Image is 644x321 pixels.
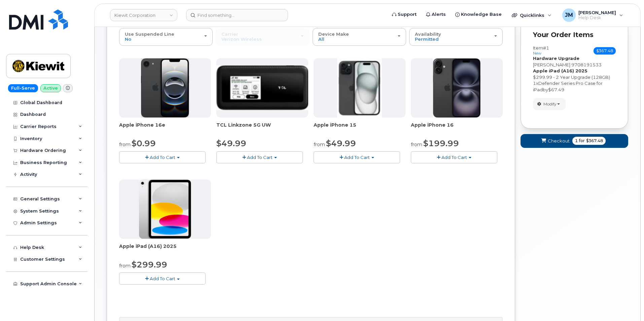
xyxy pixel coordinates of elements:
strong: Hardware Upgrade [533,56,579,61]
span: Use Suspended Line [125,31,174,37]
p: Your Order Items [533,30,616,40]
span: $49.99 [216,138,246,148]
span: Add To Cart [150,276,175,281]
span: Quicklinks [520,12,544,18]
span: Defender Series Pro Case for iPad [533,81,603,92]
div: $299.99 - 2 Year Upgrade (128GB) [533,74,616,81]
div: Apple iPad (A16) 2025 [119,243,211,256]
small: from [411,141,422,148]
small: from [119,263,131,269]
span: $199.99 [423,138,459,148]
button: Availability Permitted [409,28,503,45]
span: No [125,36,131,42]
img: linkzone5g.png [216,65,308,110]
span: JM [565,11,573,19]
div: TCL Linkzone 5G UW [216,122,308,135]
span: $67.49 [548,87,564,92]
small: from [119,141,131,148]
span: Add To Cart [344,155,370,160]
button: Device Make All [313,28,406,45]
span: Permitted [415,36,439,42]
img: iphone15.jpg [337,58,382,118]
span: $299.99 [132,260,167,269]
img: iphone_16_plus.png [433,58,480,118]
div: Apple iPhone 15 [314,122,405,135]
span: 1 [575,138,578,144]
button: Use Suspended Line No [119,28,213,45]
a: Kiewit Corporation [110,9,177,21]
span: Add To Cart [247,155,273,160]
span: 1 [533,81,536,86]
img: ipad_11.png [139,180,191,239]
div: Quicklinks [507,8,556,22]
small: new [533,51,541,56]
span: Device Make [318,31,349,37]
span: Alerts [432,11,446,18]
span: $0.99 [132,138,156,148]
span: Help Desk [578,15,616,21]
a: Support [387,8,421,21]
h3: Item [533,45,549,55]
span: #1 [543,45,549,51]
a: Alerts [421,8,451,21]
span: Modify [543,101,557,107]
button: Add To Cart [119,151,206,163]
strong: Apple iPad (A16) 2025 [533,68,587,73]
span: 9708191533 [571,62,602,67]
div: Jonas Mutoke [558,8,628,22]
span: All [318,36,324,42]
div: Apple iPhone 16e [119,122,211,135]
input: Find something... [186,9,288,21]
span: Support [398,11,417,18]
button: Checkout 1 for $367.48 [521,134,628,148]
button: Modify [533,98,566,110]
iframe: Messenger Launcher [615,292,639,316]
img: iphone16e.png [141,58,189,118]
small: from [314,141,325,148]
div: x by [533,80,616,93]
span: Knowledge Base [461,11,502,18]
span: Add To Cart [441,155,467,160]
button: Add To Cart [119,272,206,284]
div: Apple iPhone 16 [411,122,503,135]
span: [PERSON_NAME] [533,62,570,67]
span: for [578,138,586,144]
button: Add To Cart [314,151,400,163]
button: Add To Cart [411,151,497,163]
button: Add To Cart [216,151,303,163]
span: Add To Cart [150,155,175,160]
span: [PERSON_NAME] [578,10,616,15]
a: Knowledge Base [451,8,506,21]
span: $367.48 [594,47,616,55]
span: $367.48 [586,138,603,144]
span: $49.99 [326,138,356,148]
span: Availability [415,31,441,37]
span: Checkout [548,138,570,144]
